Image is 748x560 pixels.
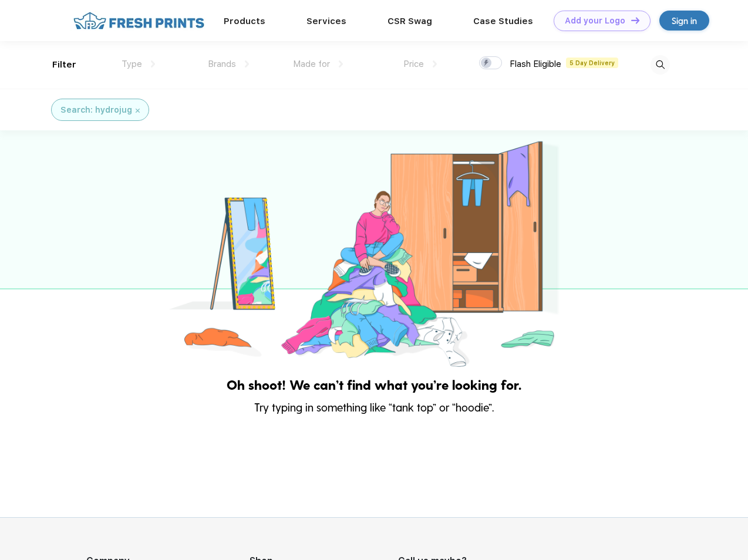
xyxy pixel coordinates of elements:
[510,59,561,69] span: Flash Eligible
[566,58,618,68] span: 5 Day Delivery
[60,104,132,116] div: Search: hydrojug
[565,16,625,26] div: Add your Logo
[136,109,140,113] img: filter_cancel.svg
[631,17,639,23] img: DT
[70,11,208,31] img: fo%20logo%202.webp
[52,58,76,72] div: Filter
[122,59,142,69] span: Type
[293,59,330,69] span: Made for
[659,11,709,31] a: Sign in
[672,14,697,28] div: Sign in
[651,55,670,75] img: desktop_search.svg
[403,59,424,69] span: Price
[433,60,437,68] img: dropdown.png
[224,16,265,26] a: Products
[208,59,236,69] span: Brands
[339,60,343,68] img: dropdown.png
[151,60,155,68] img: dropdown.png
[245,60,249,68] img: dropdown.png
